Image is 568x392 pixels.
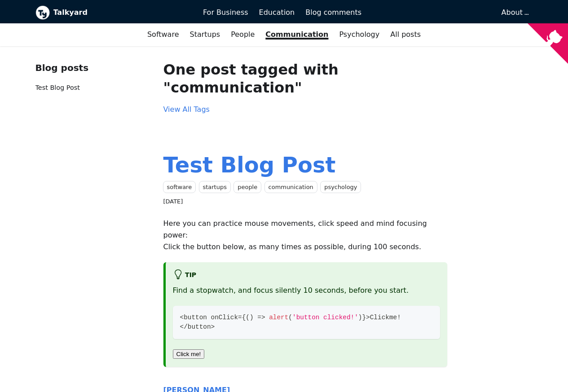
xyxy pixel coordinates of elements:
[288,314,292,321] span: (
[334,27,385,42] a: Psychology
[163,61,448,97] h1: One post tagged with "communication"
[242,314,246,321] span: {
[163,198,183,205] time: [DATE]
[142,27,185,42] a: Software
[233,181,261,193] a: people
[366,314,370,321] span: >
[389,314,397,321] span: me
[203,8,248,17] span: For Business
[358,314,362,321] span: )
[35,84,80,91] a: Test Blog Post
[370,314,389,321] span: Click
[385,27,426,42] a: All posts
[180,314,184,321] span: <
[362,314,366,321] span: }
[173,269,440,282] h5: tip
[502,8,528,17] a: About
[225,27,260,42] a: People
[163,105,210,114] a: View All Tags
[260,27,334,42] a: Communication
[35,61,149,75] div: Blog posts
[35,5,190,20] a: Talkyard logoTalkyard
[305,8,361,17] span: Blog comments
[292,314,358,321] span: 'button clicked!'
[173,349,205,359] button: Click me!
[246,314,250,321] span: (
[199,181,231,193] a: startups
[163,152,336,177] a: Test Blog Post
[173,285,440,296] p: Find a stopwatch, and focus silently 10 seconds, before you start.
[300,5,367,20] a: Blog comments
[250,314,254,321] span: )
[180,323,184,330] span: <
[238,314,242,321] span: =
[35,61,149,101] nav: Blog recent posts navigation
[184,323,188,330] span: /
[53,7,190,18] b: Talkyard
[198,5,254,20] a: For Business
[397,314,401,321] span: !
[188,323,211,330] span: button
[269,314,288,321] span: alert
[211,323,215,330] span: >
[254,5,300,20] a: Education
[184,314,238,321] span: button onClick
[264,181,317,193] a: communication
[163,218,448,253] p: Here you can practice mouse movements, click speed and mind focusing power: Click the button belo...
[35,5,50,20] img: Talkyard logo
[257,314,265,321] span: =>
[163,181,196,193] a: software
[320,181,361,193] a: psychology
[184,27,225,42] a: Startups
[259,8,295,17] span: Education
